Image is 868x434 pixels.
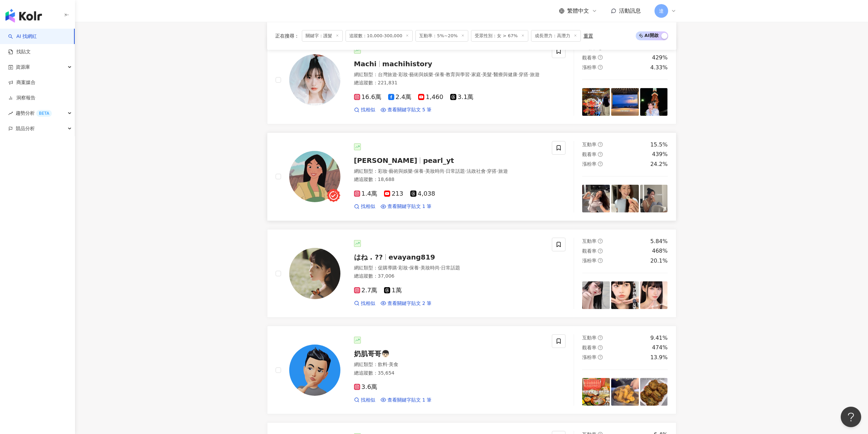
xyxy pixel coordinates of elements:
[267,229,676,318] a: KOL Avatarはね . ??evayang819網紅類型：促購導購·彩妝·保養·美妝時尚·日常話題總追蹤數：37,0062.7萬1萬找相似查看關鍵字貼文 2 筆互動率question-ci...
[486,168,487,174] span: ·
[582,354,597,360] span: 漲粉率
[650,160,668,168] div: 24.2%
[389,362,398,367] span: 美食
[354,80,544,86] div: 總追蹤數 ： 221,831
[598,239,603,243] span: question-circle
[471,30,528,42] span: 受眾性別：女 > 67%
[361,203,375,210] span: 找相似
[611,281,639,309] img: post-image
[598,162,603,166] span: question-circle
[650,64,668,71] div: 4.33%
[361,300,375,307] span: 找相似
[345,30,413,42] span: 追蹤數：10,000-300,000
[598,335,603,340] span: question-circle
[387,168,389,174] span: ·
[378,362,387,367] span: 飲料
[582,281,610,309] img: post-image
[425,168,444,174] span: 美妝時尚
[414,168,424,174] span: 保養
[354,253,383,261] span: はね . ??
[384,190,403,197] span: 213
[354,265,544,271] div: 網紅類型 ：
[354,60,377,68] span: Machi
[378,72,397,77] span: 台灣旅遊
[381,300,432,307] a: 查看關鍵字貼文 2 筆
[354,361,544,368] div: 網紅類型 ：
[492,72,493,77] span: ·
[409,265,419,270] span: 保養
[5,9,42,23] img: logo
[267,326,676,414] a: KOL Avatar奶肌哥哥👦🏻網紅類型：飲料·美食總追蹤數：35,6543.6萬找相似查看關鍵字貼文 1 筆互動率question-circle9.41%觀看率question-circle4...
[354,350,390,358] span: 奶肌哥哥👦🏻
[582,238,597,244] span: 互動率
[498,168,508,174] span: 旅遊
[582,248,597,254] span: 觀看率
[440,265,441,270] span: ·
[354,176,544,183] div: 總追蹤數 ： 18,688
[419,265,420,270] span: ·
[354,300,375,307] a: 找相似
[289,248,340,299] img: KOL Avatar
[582,378,610,406] img: post-image
[446,168,465,174] span: 日常話題
[531,30,581,42] span: 成長潛力：高潛力
[652,247,668,255] div: 468%
[487,168,497,174] span: 穿搭
[652,54,668,61] div: 429%
[361,397,375,404] span: 找相似
[640,185,668,212] img: post-image
[387,397,432,404] span: 查看關鍵字貼文 1 筆
[619,8,641,14] span: 活動訊息
[381,203,432,210] a: 查看關鍵字貼文 1 筆
[640,88,668,116] img: post-image
[650,238,668,245] div: 5.84%
[481,72,482,77] span: ·
[384,287,401,294] span: 1萬
[8,33,37,40] a: searchAI 找網紅
[471,72,481,77] span: 家庭
[482,72,492,77] span: 美髮
[650,354,668,361] div: 13.9%
[387,203,432,210] span: 查看關鍵字貼文 1 筆
[598,55,603,60] span: question-circle
[354,383,378,391] span: 3.6萬
[611,378,639,406] img: post-image
[841,407,861,427] iframe: Help Scout Beacon - Open
[387,300,432,307] span: 查看關鍵字貼文 2 筆
[275,33,299,39] span: 正在搜尋 ：
[8,79,35,86] a: 商案媒合
[387,362,389,367] span: ·
[397,265,398,270] span: ·
[289,151,340,202] img: KOL Avatar
[582,161,597,167] span: 漲粉率
[388,253,435,261] span: evayang819
[467,168,486,174] span: 法政社會
[387,107,432,113] span: 查看關鍵字貼文 5 筆
[598,65,603,70] span: question-circle
[465,168,466,174] span: ·
[397,72,398,77] span: ·
[398,72,408,77] span: 彩妝
[582,345,597,350] span: 觀看率
[354,190,378,197] span: 1.4萬
[444,168,446,174] span: ·
[582,152,597,157] span: 觀看率
[659,7,664,15] span: 達
[16,121,35,136] span: 競品分析
[354,370,544,377] div: 總追蹤數 ： 35,654
[8,95,35,101] a: 洞察報告
[381,107,432,113] a: 查看關鍵字貼文 5 筆
[444,72,446,77] span: ·
[530,72,540,77] span: 旅遊
[378,265,397,270] span: 促購導購
[354,203,375,210] a: 找相似
[650,257,668,265] div: 20.1%
[361,107,375,113] span: 找相似
[354,94,381,101] span: 16.6萬
[389,168,413,174] span: 藝術與娛樂
[382,60,432,68] span: machihistory
[584,33,593,39] div: 重置
[289,345,340,396] img: KOL Avatar
[611,88,639,116] img: post-image
[497,168,498,174] span: ·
